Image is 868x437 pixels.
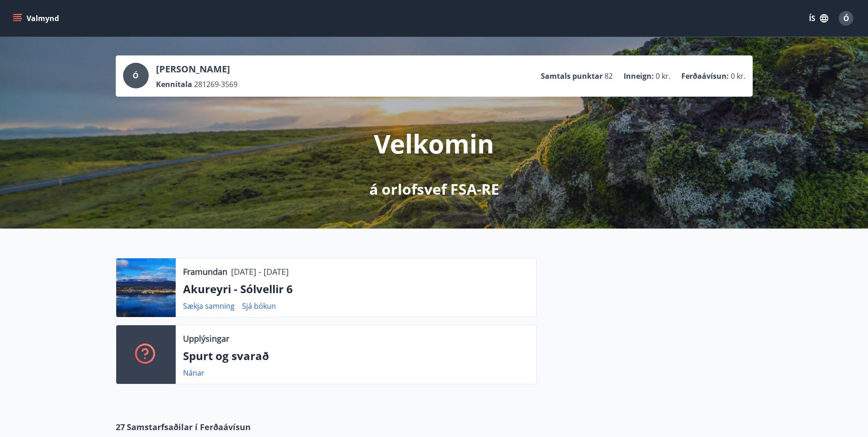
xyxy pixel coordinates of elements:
[156,63,237,76] p: [PERSON_NAME]
[656,71,670,81] span: 0 kr.
[604,71,613,81] span: 82
[231,266,289,278] p: [DATE] - [DATE]
[541,71,603,81] p: Samtals punktar
[624,71,654,81] p: Inneign :
[183,281,529,297] p: Akureyri - Sólvellir 6
[183,333,229,344] p: Upplýsingar
[804,10,833,27] button: ÍS
[133,71,139,81] span: Ó
[11,10,63,27] button: menu
[369,179,499,199] p: á orlofsvef FSA-RE
[194,79,237,89] span: 281269-3569
[681,71,729,81] p: Ferðaávísun :
[183,368,205,378] a: Nánar
[183,266,227,278] p: Framundan
[242,301,276,311] a: Sjá bókun
[183,348,529,364] p: Spurt og svarað
[127,421,251,433] span: Samstarfsaðilar í Ferðaávísun
[731,71,745,81] span: 0 kr.
[156,79,192,89] p: Kennitala
[835,7,857,29] button: Ó
[183,301,235,311] a: Sækja samning
[116,421,125,433] span: 27
[843,13,849,23] span: Ó
[374,126,494,161] p: Velkomin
